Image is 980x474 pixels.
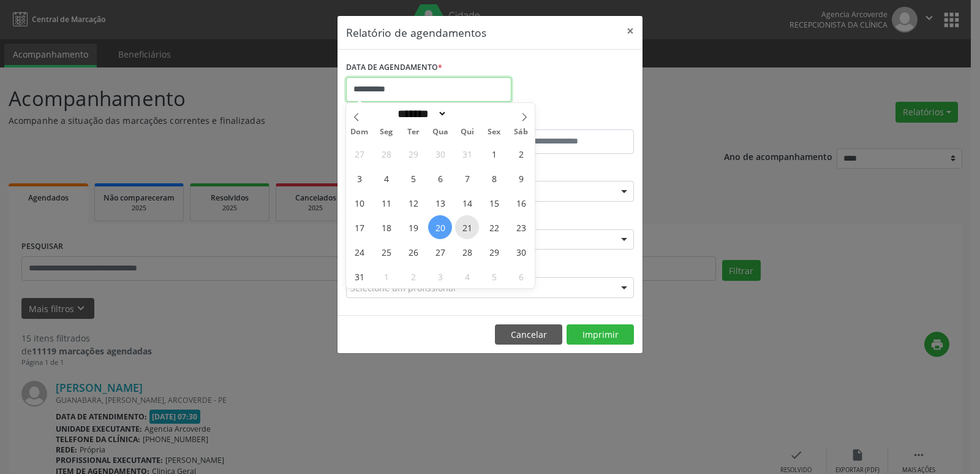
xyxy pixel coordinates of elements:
[455,191,479,215] span: Agosto 14, 2025
[509,240,533,264] span: Agosto 30, 2025
[482,191,506,215] span: Agosto 15, 2025
[455,166,479,190] span: Agosto 7, 2025
[374,240,398,264] span: Agosto 25, 2025
[347,264,371,288] span: Agosto 31, 2025
[493,110,634,129] label: ATÉ
[428,240,452,264] span: Agosto 27, 2025
[374,166,398,190] span: Agosto 4, 2025
[428,142,452,166] span: Julho 30, 2025
[347,191,371,215] span: Agosto 10, 2025
[401,142,425,166] span: Julho 29, 2025
[428,215,452,239] span: Agosto 20, 2025
[482,215,506,239] span: Agosto 22, 2025
[401,240,425,264] span: Agosto 26, 2025
[401,166,425,190] span: Agosto 5, 2025
[509,215,533,239] span: Agosto 23, 2025
[401,191,425,215] span: Agosto 12, 2025
[374,191,398,215] span: Agosto 11, 2025
[393,107,447,120] select: Month
[347,166,371,190] span: Agosto 3, 2025
[509,191,533,215] span: Agosto 16, 2025
[482,166,506,190] span: Agosto 8, 2025
[346,58,442,77] label: DATA DE AGENDAMENTO
[373,128,400,136] span: Seg
[482,142,506,166] span: Agosto 1, 2025
[455,264,479,288] span: Setembro 4, 2025
[495,324,562,345] button: Cancelar
[481,128,508,136] span: Sex
[427,128,454,136] span: Qua
[374,215,398,239] span: Agosto 18, 2025
[401,215,425,239] span: Agosto 19, 2025
[509,264,533,288] span: Setembro 6, 2025
[509,142,533,166] span: Agosto 2, 2025
[350,281,456,294] span: Selecione um profissional
[374,142,398,166] span: Julho 28, 2025
[454,128,481,136] span: Qui
[508,128,535,136] span: Sáb
[347,215,371,239] span: Agosto 17, 2025
[618,16,643,46] button: Close
[401,264,425,288] span: Setembro 2, 2025
[567,324,634,345] button: Imprimir
[347,240,371,264] span: Agosto 24, 2025
[447,107,488,120] input: Year
[455,215,479,239] span: Agosto 21, 2025
[374,264,398,288] span: Setembro 1, 2025
[428,191,452,215] span: Agosto 13, 2025
[509,166,533,190] span: Agosto 9, 2025
[482,240,506,264] span: Agosto 29, 2025
[428,166,452,190] span: Agosto 6, 2025
[455,142,479,166] span: Julho 31, 2025
[428,264,452,288] span: Setembro 3, 2025
[482,264,506,288] span: Setembro 5, 2025
[346,128,373,136] span: Dom
[400,128,427,136] span: Ter
[455,240,479,264] span: Agosto 28, 2025
[346,25,486,40] h5: Relatório de agendamentos
[347,142,371,166] span: Julho 27, 2025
